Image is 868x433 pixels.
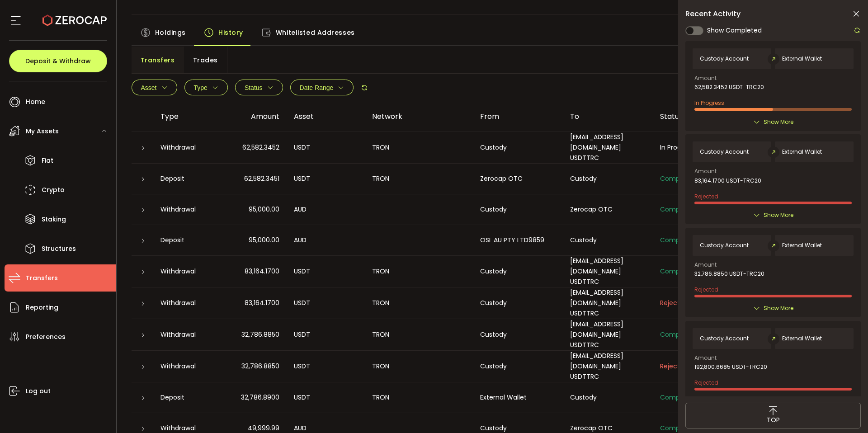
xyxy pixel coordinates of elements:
[42,242,76,255] span: Structures
[473,111,563,122] div: From
[26,125,59,138] span: My Assets
[563,319,653,350] div: [EMAIL_ADDRESS][DOMAIN_NAME] USDTTRC
[132,80,177,95] button: Asset
[194,84,208,91] span: Type
[193,51,218,69] span: Trades
[563,132,653,163] div: [EMAIL_ADDRESS][DOMAIN_NAME] USDTTRC
[660,205,696,214] span: Completed
[365,174,473,184] div: TRON
[700,56,749,62] span: Custody Account
[764,211,793,220] span: Show More
[287,266,365,277] div: USDT
[473,329,563,340] div: Custody
[26,301,58,314] span: Reporting
[694,379,718,386] span: Rejected
[300,84,334,91] span: Date Range
[660,362,688,371] span: Rejected
[764,304,793,313] span: Show More
[473,204,563,215] div: Custody
[153,204,215,215] div: Withdrawal
[563,287,653,319] div: [EMAIL_ADDRESS][DOMAIN_NAME] USDTTRC
[694,262,717,268] span: Amount
[153,329,215,340] div: Withdrawal
[694,355,717,361] span: Amount
[660,143,694,152] span: In Progress
[42,154,53,167] span: Fiat
[694,169,717,174] span: Amount
[660,235,696,245] span: Completed
[694,193,718,200] span: Rejected
[653,111,731,122] div: Status
[365,361,473,372] div: TRON
[26,385,51,398] span: Log out
[9,50,107,72] button: Deposit & Withdraw
[694,75,717,81] span: Amount
[241,361,279,372] span: 32,786.8850
[249,204,279,215] span: 95,000.00
[660,393,696,402] span: Completed
[660,298,688,307] span: Rejected
[700,335,749,342] span: Custody Account
[153,266,215,277] div: Withdrawal
[153,298,215,308] div: Withdrawal
[245,298,279,308] span: 83,164.1700
[707,26,762,35] span: Show Completed
[473,266,563,277] div: Custody
[473,235,563,245] div: OSL AU PTY LTD9859
[42,184,65,197] span: Crypto
[26,330,66,344] span: Preferences
[26,272,58,285] span: Transfers
[287,329,365,340] div: USDT
[241,392,279,403] span: 32,786.8900
[473,298,563,308] div: Custody
[184,80,228,95] button: Type
[153,142,215,153] div: Withdrawal
[685,10,741,18] span: Recent Activity
[700,149,749,155] span: Custody Account
[473,392,563,403] div: External Wallet
[694,364,767,370] span: 192,800.6685 USDT-TRC20
[365,142,473,153] div: TRON
[141,51,175,69] span: Transfers
[241,329,279,340] span: 32,786.8850
[694,178,761,184] span: 83,164.1700 USDT-TRC20
[782,56,822,62] span: External Wallet
[700,242,749,249] span: Custody Account
[287,204,365,215] div: AUD
[365,392,473,403] div: TRON
[563,256,653,287] div: [EMAIL_ADDRESS][DOMAIN_NAME] USDTTRC
[563,111,653,122] div: To
[287,298,365,308] div: USDT
[365,329,473,340] div: TRON
[287,361,365,372] div: USDT
[694,271,764,277] span: 32,786.8850 USDT-TRC20
[660,174,696,183] span: Completed
[365,111,473,122] div: Network
[141,84,157,91] span: Asset
[760,335,868,433] iframe: Chat Widget
[249,235,279,245] span: 95,000.00
[287,235,365,245] div: AUD
[218,24,243,42] span: History
[287,142,365,153] div: USDT
[42,213,66,226] span: Staking
[26,95,45,108] span: Home
[694,99,724,107] span: In Progress
[235,80,283,95] button: Status
[660,267,696,276] span: Completed
[276,24,355,42] span: Whitelisted Addresses
[660,424,696,433] span: Completed
[242,142,279,153] span: 62,582.3452
[694,286,718,293] span: Rejected
[25,58,91,64] span: Deposit & Withdraw
[245,266,279,277] span: 83,164.1700
[563,204,653,215] div: Zerocap OTC
[153,235,215,245] div: Deposit
[365,266,473,277] div: TRON
[287,174,365,184] div: USDT
[563,392,653,403] div: Custody
[764,118,793,127] span: Show More
[153,392,215,403] div: Deposit
[563,174,653,184] div: Custody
